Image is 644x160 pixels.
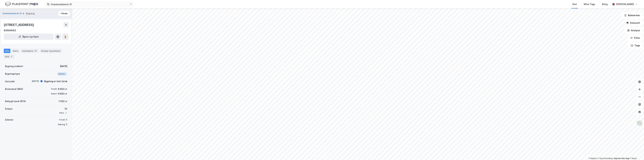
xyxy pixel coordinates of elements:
[12,49,19,53] div: Eiere
[3,12,22,15] button: Grønlandsleiret 31
[58,11,70,16] button: Tilbake
[4,29,16,32] div: 80584563
[5,80,15,83] div: Historikk
[602,2,608,6] div: Bolig
[588,157,597,160] a: Mapbox
[4,49,10,53] div: Info
[4,54,14,59] div: ESG
[614,157,629,160] a: Improve this map
[637,120,643,126] img: Z
[598,157,613,160] a: OpenStreetMap
[616,2,634,6] div: [PERSON_NAME]
[584,2,595,6] div: Mine Tags
[5,118,13,122] div: Enheter
[51,92,57,95] div: Annet:
[60,64,67,68] div: [DATE]
[622,12,643,19] button: Bokmerker
[26,12,35,15] div: Bygning
[59,119,66,121] div: Totalt:
[628,42,643,49] button: Tags
[624,20,643,26] button: Datasett
[572,2,577,6] div: Kart
[5,64,23,68] div: Bygning etablert
[66,123,67,126] div: 1
[51,88,57,90] div: Totalt:
[59,99,67,103] div: 1 022 ㎡
[628,145,644,160] iframe: Chat Widget
[59,112,64,114] div: Heis:
[10,55,13,58] div: 2
[58,123,66,126] div: Næring:
[628,35,643,41] button: Filter
[5,87,23,91] div: Bruksareal (BRA)
[5,99,26,103] div: Bebygd areal (BYA)
[66,118,67,122] div: 1
[26,80,39,83] div: [DATE]
[50,2,130,7] input: Søk på adresse, matrikkel, gårdeiere, leietakere eller personer
[58,87,67,91] div: 6 853 ㎡
[4,34,53,40] button: Åpne i ny fane
[34,49,37,52] div: 20
[58,92,67,96] div: 6 853 ㎡
[59,107,67,111] div: 10
[5,107,13,111] div: Etasjer
[4,22,35,27] div: [STREET_ADDRESS]
[625,27,643,34] button: Analyse
[21,49,39,53] div: Leietakere
[5,1,38,7] img: logo.f888ab2527a4732fd821a326f86c7f29.svg
[5,72,20,76] div: Bygningstype
[41,49,61,52] div: Etasjer og enheter
[628,145,644,160] div: Kontrollprogram for chat
[44,79,67,83] div: Bygning er tatt i bruk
